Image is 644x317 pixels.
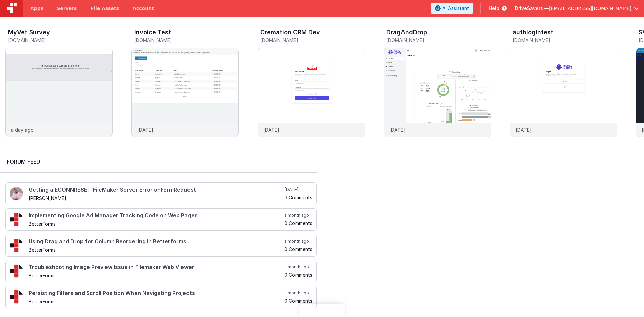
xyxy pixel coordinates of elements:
[260,38,365,43] h5: [DOMAIN_NAME]
[285,195,312,200] h5: 3 Comments
[284,247,312,252] h5: 0 Comments
[5,286,317,308] a: Persisting Filters and Scroll Position When Navigating Projects BetterForms a month ago 0 Comments
[10,213,23,226] img: 295_2.png
[5,260,317,282] a: Troubleshooting Image Preview Issue in Filemaker Web Viewer BetterForms a month ago 0 Comments
[516,126,532,134] p: [DATE]
[515,5,639,12] button: DriveSavers — [EMAIL_ADDRESS][DOMAIN_NAME]
[29,264,283,270] h4: Troubleshooting Image Preview Issue in Filemaker Web Viewer
[29,247,283,252] h5: BetterForms
[29,290,283,296] h4: Persisting Filters and Scroll Position When Navigating Projects
[386,29,427,36] h3: DragAndDrop
[10,187,23,200] img: 411_2.png
[513,29,553,36] h3: authlogintest
[515,5,549,12] span: DriveSavers —
[386,38,491,43] h5: [DOMAIN_NAME]
[5,234,317,257] a: Using Drag and Drop for Column Reordering in Betterforms BetterForms a month ago 0 Comments
[29,187,283,193] h4: Getting a ECONNRESET: FileMaker Server Error onFormRequest
[29,299,283,304] h5: BetterForms
[284,290,312,296] h5: a month ago
[134,38,239,43] h5: [DOMAIN_NAME]
[442,5,469,12] span: AI Assistant
[5,182,317,205] a: Getting a ECONNRESET: FileMaker Server Error onFormRequest [PERSON_NAME] [DATE] 3 Comments
[29,239,283,245] h4: Using Drag and Drop for Column Reordering in Betterforms
[29,213,283,219] h4: Implementing Google Ad Manager Tracking Code on Web Pages
[284,272,312,277] h5: 0 Comments
[10,290,23,304] img: 295_2.png
[57,5,77,12] span: Servers
[134,29,171,36] h3: Invoice Test
[285,187,312,192] h5: [DATE]
[29,273,283,278] h5: BetterForms
[10,264,23,278] img: 295_2.png
[91,5,119,12] span: File Assets
[8,38,113,43] h5: [DOMAIN_NAME]
[8,29,50,36] h3: MyVet Survey
[260,29,320,36] h3: Cremation CRM Dev
[29,221,283,226] h5: BetterForms
[7,158,310,166] h2: Forum Feed
[263,126,279,134] p: [DATE]
[29,196,283,201] h5: [PERSON_NAME]
[284,298,312,303] h5: 0 Comments
[389,126,406,134] p: [DATE]
[513,38,617,43] h5: [DOMAIN_NAME]
[284,221,312,226] h5: 0 Comments
[431,3,473,14] button: AI Assistant
[10,239,23,252] img: 295_2.png
[5,208,317,231] a: Implementing Google Ad Manager Tracking Code on Web Pages BetterForms a month ago 0 Comments
[284,213,312,218] h5: a month ago
[284,239,312,244] h5: a month ago
[549,5,631,12] span: [EMAIL_ADDRESS][DOMAIN_NAME]
[137,126,153,134] p: [DATE]
[284,264,312,270] h5: a month ago
[30,5,43,12] span: Apps
[489,5,499,12] span: Help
